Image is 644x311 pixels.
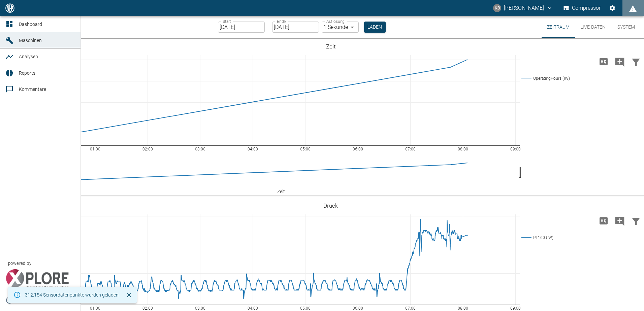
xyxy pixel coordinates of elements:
label: Auflösung [326,19,345,24]
span: Hohe Auflösung [595,58,612,64]
input: DD.MM.YYYY [272,22,319,33]
span: powered by [8,260,31,267]
label: Ende [277,19,286,24]
div: KB [493,4,501,12]
button: Zeitraum [542,16,575,38]
div: 1 Sekunde [322,22,359,33]
span: Maschinen [19,38,42,43]
input: DD.MM.YYYY [218,22,265,33]
label: Start [223,19,231,24]
button: Schließen [124,290,134,300]
button: kevin.bittner@arcanum-energy.de [492,2,554,14]
a: new /analyses/list/0 [70,54,75,60]
span: Kommentare [19,87,46,92]
span: Dashboard [19,22,42,27]
button: System [611,16,641,38]
button: Daten filtern [628,53,644,70]
button: Live-Daten [575,16,611,38]
button: Kommentar hinzufügen [612,212,628,230]
p: – [267,23,270,31]
button: Kommentar hinzufügen [612,53,628,70]
button: Daten filtern [628,212,644,230]
button: Compressor [562,2,602,14]
div: 312.154 Sensordatenpunkte wurden geladen [25,289,119,301]
button: Laden [364,22,386,33]
img: logo [5,3,15,12]
a: new /machines [70,38,75,43]
img: Xplore Logo [5,269,69,289]
button: Einstellungen [606,2,618,14]
span: Analysen [19,54,38,59]
span: Reports [19,70,35,76]
span: Hohe Auflösung [595,217,612,223]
